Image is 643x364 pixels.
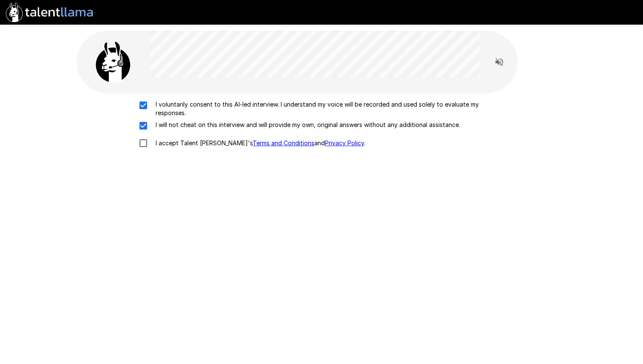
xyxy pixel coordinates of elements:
[152,121,460,129] p: I will not cheat on this interview and will provide my own, original answers without any addition...
[325,139,364,147] a: Privacy Policy
[92,41,134,83] img: llama_clean.png
[152,100,509,117] p: I voluntarily consent to this AI-led interview. I understand my voice will be recorded and used s...
[491,54,508,71] button: Read questions aloud
[253,139,314,147] a: Terms and Conditions
[152,139,365,147] p: I accept Talent [PERSON_NAME]'s and .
